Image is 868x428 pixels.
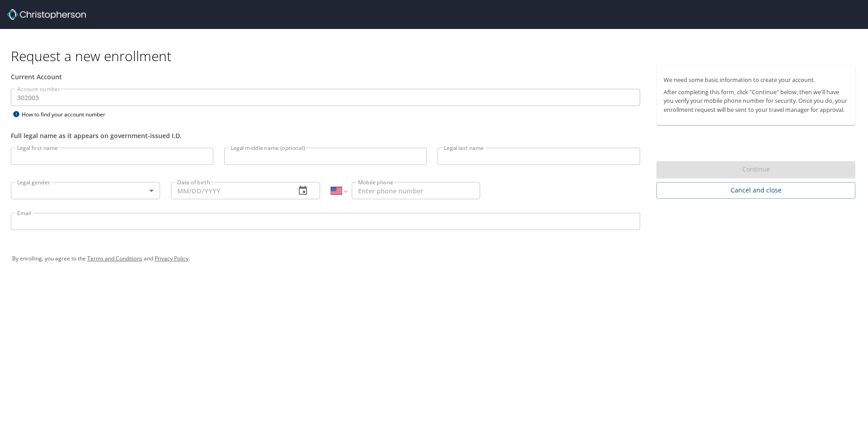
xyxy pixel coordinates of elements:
h1: Request a new enrollment [11,47,863,65]
p: We need some basic information to create your account. [664,76,848,84]
div: By enrolling, you agree to the and . [12,247,856,270]
a: Terms and Conditions [87,255,142,262]
p: After completing this form, click "Continue" below, then we'll have you verify your mobile phone ... [664,88,848,114]
input: MM/DD/YYYY [171,182,288,199]
div: ​ [11,182,160,199]
img: cbt logo [7,9,86,20]
div: Current Account [11,72,640,82]
input: Enter phone number [352,182,480,199]
div: How to find your account number [11,109,124,120]
button: Cancel and close [656,182,855,199]
span: Cancel and close [664,185,848,196]
a: Privacy Policy [155,255,189,262]
div: Full legal name as it appears on government-issued I.D. [11,131,640,140]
